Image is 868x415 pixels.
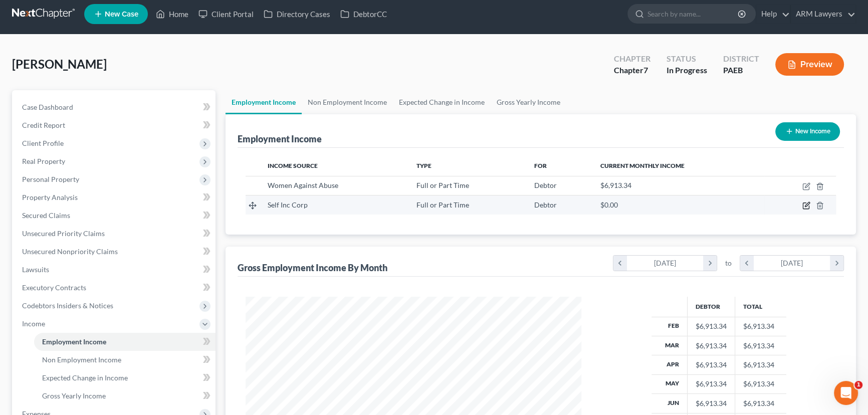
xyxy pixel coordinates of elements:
[652,317,688,336] th: Feb
[614,53,650,65] div: Chapter
[22,175,79,183] span: Personal Property
[42,373,128,382] span: Expected Change in Income
[151,5,193,23] a: Home
[652,394,688,413] th: Jun
[42,337,106,346] span: Employment Income
[614,65,650,76] div: Chapter
[259,5,335,23] a: Directory Cases
[22,247,118,256] span: Unsecured Nonpriority Claims
[14,261,215,279] a: Lawsuits
[14,116,215,134] a: Credit Report
[627,256,704,271] div: [DATE]
[42,355,121,364] span: Non Employment Income
[834,381,858,405] iframe: Intercom live chat
[600,181,631,189] span: $6,913.34
[22,103,73,111] span: Case Dashboard
[34,387,215,405] a: Gross Yearly Income
[238,262,387,274] div: Gross Employment Income By Month
[22,283,86,292] span: Executory Contracts
[723,53,759,65] div: District
[335,5,392,23] a: DebtorCC
[735,336,786,355] td: $6,913.34
[22,211,70,220] span: Secured Claims
[22,193,78,201] span: Property Analysis
[193,5,259,23] a: Client Portal
[393,90,491,114] a: Expected Change in Income
[696,321,727,331] div: $6,913.34
[22,301,113,310] span: Codebtors Insiders & Notices
[735,394,786,413] td: $6,913.34
[647,5,739,23] input: Search by name...
[735,374,786,393] td: $6,913.34
[600,200,618,209] span: $0.00
[22,139,64,147] span: Client Profile
[14,206,215,225] a: Secured Claims
[491,90,566,114] a: Gross Yearly Income
[238,133,322,145] div: Employment Income
[34,333,215,351] a: Employment Income
[534,162,547,169] span: For
[14,243,215,261] a: Unsecured Nonpriority Claims
[735,317,786,336] td: $6,913.34
[22,319,45,328] span: Income
[22,157,65,165] span: Real Property
[267,162,317,169] span: Income Source
[105,11,138,18] span: New Case
[740,256,754,271] i: chevron_left
[267,200,307,209] span: Self Inc Corp
[22,121,65,129] span: Credit Report
[696,379,727,389] div: $6,913.34
[775,122,840,141] button: New Income
[652,336,688,355] th: Mar
[42,391,106,400] span: Gross Yearly Income
[534,200,557,209] span: Debtor
[756,5,790,23] a: Help
[703,256,717,271] i: chevron_right
[688,297,735,317] th: Debtor
[667,65,707,76] div: In Progress
[14,188,215,206] a: Property Analysis
[14,279,215,297] a: Executory Contracts
[416,181,469,189] span: Full or Part Time
[854,381,862,389] span: 1
[652,374,688,393] th: May
[613,256,627,271] i: chevron_left
[725,258,732,268] span: to
[643,65,648,75] span: 7
[696,360,727,370] div: $6,913.34
[14,98,215,116] a: Case Dashboard
[696,398,727,408] div: $6,913.34
[302,90,393,114] a: Non Employment Income
[600,162,685,169] span: Current Monthly Income
[12,57,107,71] span: [PERSON_NAME]
[667,53,707,65] div: Status
[791,5,855,23] a: ARM Lawyers
[754,256,830,271] div: [DATE]
[723,65,759,76] div: PAEB
[14,225,215,243] a: Unsecured Priority Claims
[830,256,843,271] i: chevron_right
[735,297,786,317] th: Total
[416,200,469,209] span: Full or Part Time
[34,351,215,369] a: Non Employment Income
[735,355,786,374] td: $6,913.34
[267,181,338,189] span: Women Against Abuse
[534,181,557,189] span: Debtor
[22,265,49,274] span: Lawsuits
[652,355,688,374] th: Apr
[416,162,431,169] span: Type
[696,341,727,351] div: $6,913.34
[775,53,844,76] button: Preview
[226,90,302,114] a: Employment Income
[34,369,215,387] a: Expected Change in Income
[22,229,105,238] span: Unsecured Priority Claims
